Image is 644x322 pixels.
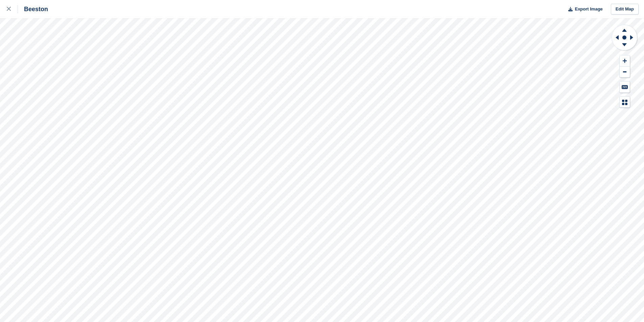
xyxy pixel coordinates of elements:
span: Export Image [575,6,602,13]
button: Map Legend [620,97,630,108]
div: Beeston [18,5,48,13]
button: Keyboard Shortcuts [620,81,630,93]
button: Zoom Out [620,67,630,78]
button: Export Image [564,4,603,15]
button: Zoom In [620,55,630,67]
a: Edit Map [611,4,639,15]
